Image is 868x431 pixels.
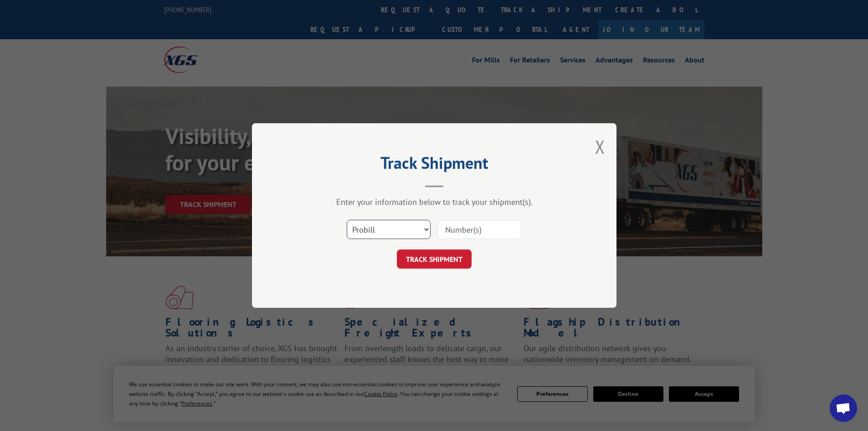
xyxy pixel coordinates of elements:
button: TRACK SHIPMENT [397,249,472,269]
div: Enter your information below to track your shipment(s). [298,197,571,207]
button: Close modal [595,135,605,159]
h2: Track Shipment [298,156,571,174]
input: Number(s) [437,220,521,239]
div: Open chat [830,395,857,422]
